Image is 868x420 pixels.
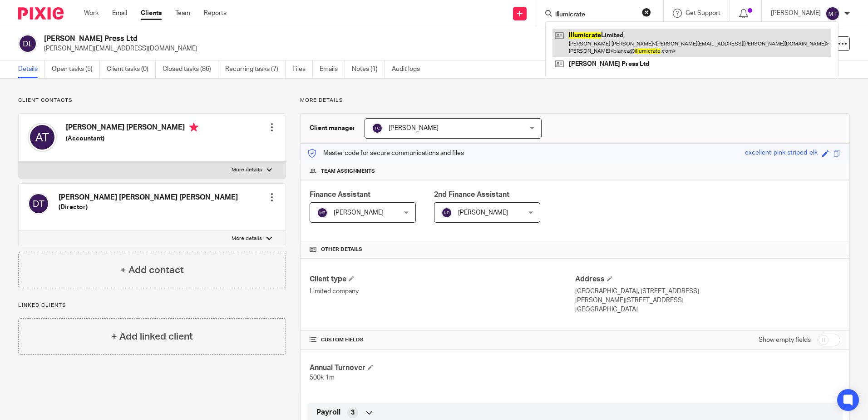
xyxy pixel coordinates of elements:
[310,363,575,373] h4: Annual Turnover
[18,302,286,309] p: Linked clients
[44,44,726,53] p: [PERSON_NAME][EMAIL_ADDRESS][DOMAIN_NAME]
[52,60,100,78] a: Open tasks (5)
[111,330,193,344] h4: + Add linked client
[441,207,452,218] img: svg%3E
[225,60,286,78] a: Recurring tasks (7)
[18,7,64,20] img: Pixie
[310,191,370,198] span: Finance Assistant
[392,60,427,78] a: Audit logs
[351,408,355,417] span: 3
[759,335,811,345] label: Show empty fields
[320,60,345,78] a: Emails
[307,149,464,158] p: Master code for secure communications and files
[66,134,198,143] h5: (Accountant)
[112,9,127,18] a: Email
[189,123,198,132] i: Primary
[163,60,218,78] a: Closed tasks (86)
[825,6,840,21] img: svg%3E
[28,193,49,215] img: svg%3E
[310,275,575,284] h4: Client type
[59,203,238,212] h5: (Director)
[745,148,818,159] div: excellent-pink-striped-elk
[321,246,362,253] span: Other details
[232,235,262,242] p: More details
[59,193,238,202] h4: [PERSON_NAME] [PERSON_NAME] [PERSON_NAME]
[141,9,162,18] a: Clients
[771,9,821,18] p: [PERSON_NAME]
[686,10,720,16] span: Get Support
[310,287,575,296] p: Limited company
[28,123,57,152] img: svg%3E
[575,275,840,284] h4: Address
[321,168,375,175] span: Team assignments
[575,287,840,296] p: [GEOGRAPHIC_DATA], [STREET_ADDRESS]
[458,210,508,216] span: [PERSON_NAME]
[317,207,328,218] img: svg%3E
[642,8,651,17] button: Clear
[372,123,383,134] img: svg%3E
[66,123,198,134] h4: [PERSON_NAME] [PERSON_NAME]
[389,125,439,131] span: [PERSON_NAME]
[175,9,190,18] a: Team
[120,263,184,277] h4: + Add contact
[18,34,37,53] img: svg%3E
[18,60,45,78] a: Details
[232,166,262,174] p: More details
[310,336,575,344] h4: CUSTOM FIELDS
[300,97,850,104] p: More details
[44,34,590,44] h2: [PERSON_NAME] Press Ltd
[310,375,335,381] span: 500k-1m
[316,408,340,417] span: Payroll
[18,97,286,104] p: Client contacts
[292,60,313,78] a: Files
[204,9,227,18] a: Reports
[84,9,99,18] a: Work
[575,296,840,305] p: [PERSON_NAME][STREET_ADDRESS]
[575,305,840,314] p: [GEOGRAPHIC_DATA]
[434,191,509,198] span: 2nd Finance Assistant
[334,210,384,216] span: [PERSON_NAME]
[352,60,385,78] a: Notes (1)
[107,60,156,78] a: Client tasks (0)
[310,124,355,133] h3: Client manager
[554,11,636,19] input: Search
